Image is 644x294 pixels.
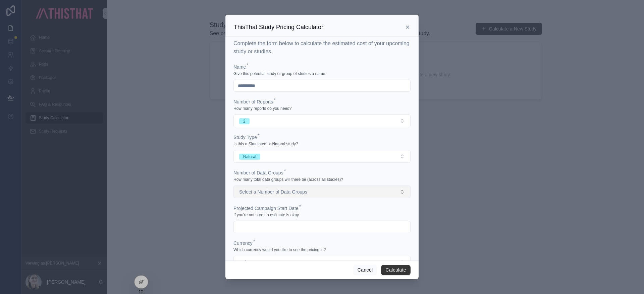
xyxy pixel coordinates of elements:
span: Select a Currency [239,259,276,266]
span: Projected Campaign Start Date [233,206,299,211]
span: Number of Data Groups [233,170,283,175]
span: Select a Number of Data Groups [239,189,307,195]
div: Natural [243,154,256,160]
span: Is this a Simulated or Natural study? [233,141,298,147]
span: How many reports do you need? [233,106,291,111]
button: Select Button [233,150,411,163]
span: Which currency would you like to see the pricing in? [233,247,326,252]
span: How many total data groups will there be (across all studies)? [233,177,343,182]
button: Select Button [233,115,411,127]
button: Cancel [353,265,377,276]
span: Number of Reports [233,99,273,104]
span: Currency [233,240,253,246]
span: If you're not sure an estimate is okay [233,212,299,218]
span: Complete the form below to calculate the estimated cost of your upcoming study or studies. [233,41,410,54]
button: Select Button [233,256,411,269]
span: Study Type [233,135,257,140]
button: Select Button [233,186,411,198]
div: 2 [243,118,246,124]
span: Give this potential study or group of studies a name [233,71,325,76]
button: Calculate [381,265,411,276]
h3: ThisThat Study Pricing Calculator [234,23,323,31]
span: Name [233,64,246,70]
